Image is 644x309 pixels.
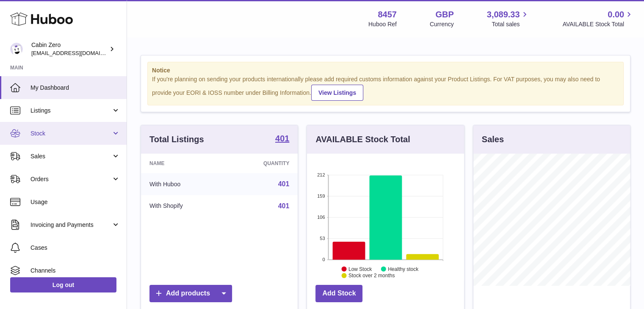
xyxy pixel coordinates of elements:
strong: Notice [152,66,619,74]
a: View Listings [311,85,363,101]
a: 401 [275,134,289,144]
span: Total sales [492,20,529,28]
span: Invoicing and Payments [30,221,111,229]
text: 0 [323,257,325,262]
span: Channels [30,267,120,275]
a: 3,089.33 Total sales [487,9,530,28]
a: Log out [10,277,116,292]
span: 0.00 [608,9,624,20]
a: 401 [278,180,290,188]
div: Cabin Zero [31,41,108,57]
span: 3,089.33 [487,9,520,20]
a: Add products [149,285,232,302]
text: Low Stock [348,266,372,272]
th: Quantity [226,154,298,173]
td: With Huboo [141,173,226,195]
span: Stock [30,130,111,138]
text: 159 [317,193,325,199]
span: Sales [30,152,111,160]
div: If you're planning on sending your products internationally please add required customs informati... [152,75,619,101]
img: internalAdmin-8457@internal.huboo.com [10,43,23,55]
span: My Dashboard [30,84,120,92]
td: With Shopify [141,195,226,217]
th: Name [141,154,226,173]
h3: Total Listings [149,134,204,145]
div: Huboo Ref [368,20,397,28]
text: 212 [317,172,325,177]
h3: AVAILABLE Stock Total [315,134,410,145]
span: Cases [30,244,120,252]
a: 0.00 AVAILABLE Stock Total [562,9,634,28]
span: Usage [30,198,120,206]
text: Stock over 2 months [348,273,395,279]
span: [EMAIL_ADDRESS][DOMAIN_NAME] [31,50,124,56]
a: Add Stock [315,285,362,302]
text: Healthy stock [388,266,419,272]
strong: 401 [275,134,289,143]
strong: GBP [435,9,453,20]
div: Currency [430,20,454,28]
strong: 8457 [378,9,397,20]
span: AVAILABLE Stock Total [562,20,634,28]
span: Listings [30,107,111,115]
span: Orders [30,175,111,183]
text: 53 [320,236,325,241]
h3: Sales [482,134,504,145]
a: 401 [278,202,290,210]
text: 106 [317,215,325,220]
